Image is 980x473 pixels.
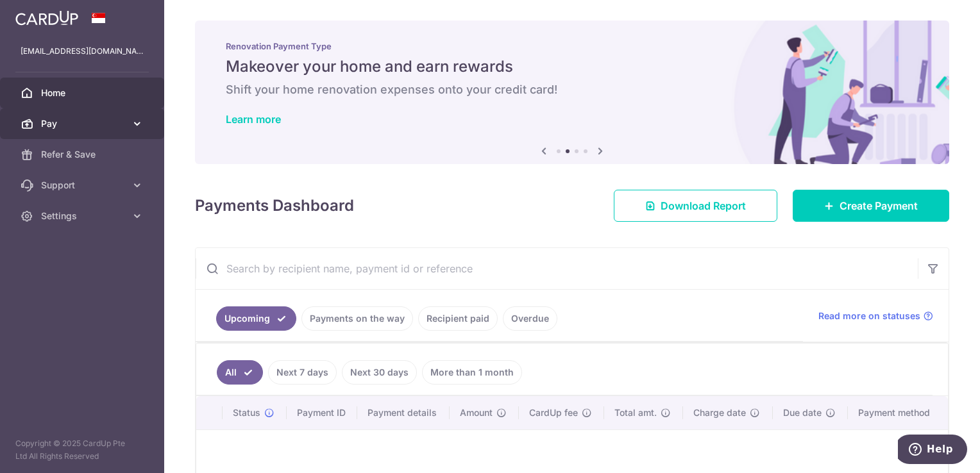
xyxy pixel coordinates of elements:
[41,179,126,192] span: Support
[693,406,746,419] span: Charge date
[233,406,260,419] span: Status
[818,310,920,322] span: Read more on statuses
[268,360,337,385] a: Next 7 days
[216,306,296,331] a: Upcoming
[503,306,557,331] a: Overdue
[422,360,522,385] a: More than 1 month
[15,10,78,26] img: CardUp
[840,198,918,213] span: Create Payment
[460,406,493,419] span: Amount
[195,194,354,217] h4: Payments Dashboard
[342,360,417,385] a: Next 30 days
[614,190,777,222] a: Download Report
[661,198,746,213] span: Download Report
[195,21,949,164] img: Renovation banner
[21,45,144,58] p: [EMAIL_ADDRESS][DOMAIN_NAME]
[41,117,126,130] span: Pay
[529,406,578,419] span: CardUp fee
[226,113,281,126] a: Learn more
[793,190,949,222] a: Create Payment
[226,41,918,51] p: Renovation Payment Type
[196,248,918,289] input: Search by recipient name, payment id or reference
[226,82,918,97] h6: Shift your home renovation expenses onto your credit card!
[41,87,126,99] span: Home
[898,435,967,467] iframe: Opens a widget where you can find more information
[301,306,413,331] a: Payments on the way
[818,310,933,322] a: Read more on statuses
[357,396,450,429] th: Payment details
[287,396,358,429] th: Payment ID
[783,406,822,419] span: Due date
[614,406,657,419] span: Total amt.
[41,148,126,161] span: Refer & Save
[226,56,918,77] h5: Makeover your home and earn rewards
[41,210,126,222] span: Settings
[217,360,263,385] a: All
[418,306,498,331] a: Recipient paid
[848,396,948,429] th: Payment method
